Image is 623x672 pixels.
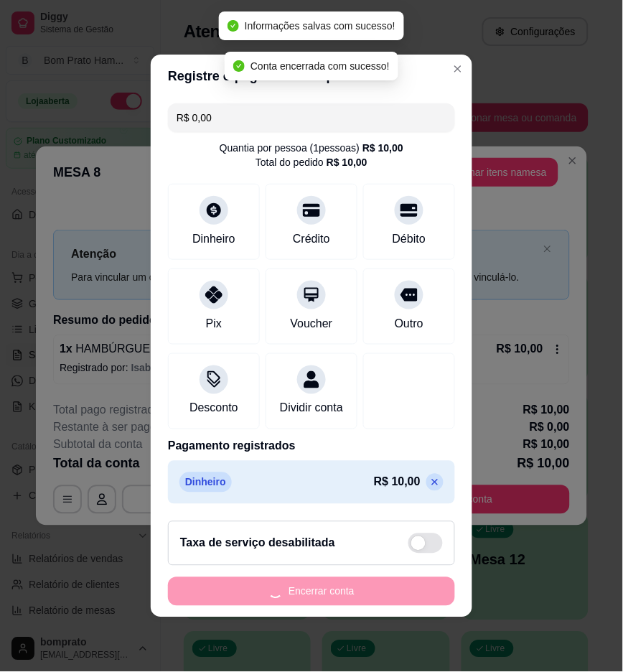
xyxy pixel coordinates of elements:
div: Desconto [189,400,238,417]
h2: Taxa de serviço desabilitada [180,535,335,552]
button: Close [446,57,469,80]
div: Voucher [291,315,333,332]
p: R$ 10,00 [374,474,421,491]
div: Outro [395,315,423,332]
span: check-circle [233,60,245,72]
div: Crédito [293,230,330,248]
div: Pix [206,315,222,332]
header: Registre o pagamento do pedido [151,55,472,98]
span: check-circle [228,20,239,32]
div: Dinheiro [192,230,235,248]
input: Ex.: hambúrguer de cordeiro [177,103,446,132]
div: Quantia por pessoa ( 1 pessoas) [220,141,403,155]
p: Dinheiro [179,472,232,493]
div: Dividir conta [280,400,343,417]
span: Conta encerrada com sucesso! [250,60,390,72]
span: Informações salvas com sucesso! [245,20,395,32]
div: R$ 10,00 [327,155,367,169]
div: Débito [393,230,426,248]
p: Pagamento registrados [168,438,455,455]
div: R$ 10,00 [362,141,403,155]
div: Total do pedido [256,155,367,169]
